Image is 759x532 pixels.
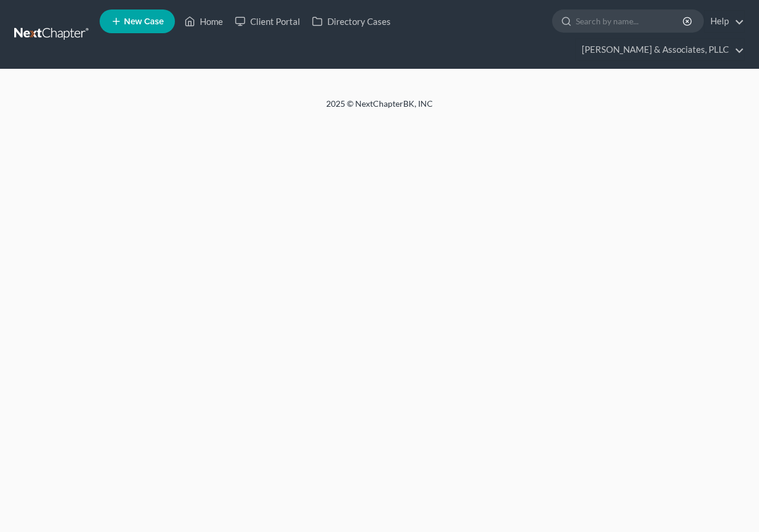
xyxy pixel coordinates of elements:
[306,11,397,32] a: Directory Cases
[576,10,684,32] input: Search by name...
[229,11,306,32] a: Client Portal
[704,11,744,32] a: Help
[124,17,164,26] span: New Case
[576,39,744,60] a: [PERSON_NAME] & Associates, PLLC
[178,11,229,32] a: Home
[42,98,717,119] div: 2025 © NextChapterBK, INC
